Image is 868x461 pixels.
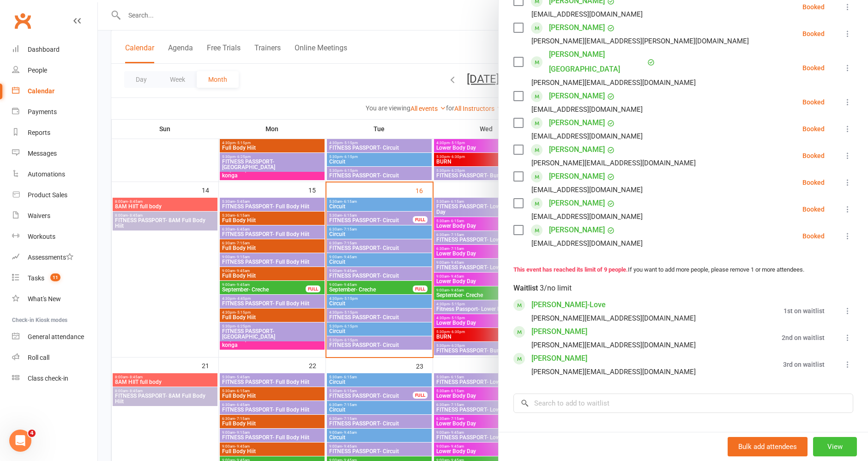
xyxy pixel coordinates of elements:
a: General attendance kiosk mode [12,327,97,347]
input: Search to add to waitlist [513,394,853,413]
div: [PERSON_NAME][EMAIL_ADDRESS][DOMAIN_NAME] [531,312,696,324]
a: Clubworx [11,9,34,32]
div: Booked [802,152,825,159]
a: [PERSON_NAME] [549,169,605,184]
div: 3rd on waitlist [783,361,825,368]
a: Product Sales [12,185,97,206]
strong: This event has reached its limit of 9 people. [513,266,628,273]
a: Calendar [12,81,97,102]
div: Booked [802,65,825,71]
a: Payments [12,102,97,122]
div: [EMAIL_ADDRESS][DOMAIN_NAME] [531,237,643,249]
a: Messages [12,143,97,164]
div: Waitlist [513,282,572,295]
div: Workouts [28,233,55,240]
a: Assessments [12,247,97,268]
iframe: Intercom live chat [9,430,31,452]
a: Waivers [12,206,97,226]
span: 4 [28,430,36,437]
div: People [28,67,47,74]
div: Booked [802,233,825,239]
div: Roll call [28,354,49,361]
a: Automations [12,164,97,185]
div: 2nd on waitlist [782,334,825,341]
a: Tasks 11 [12,268,97,289]
div: [PERSON_NAME][EMAIL_ADDRESS][DOMAIN_NAME] [531,77,696,89]
div: [PERSON_NAME][EMAIL_ADDRESS][DOMAIN_NAME] [531,366,696,378]
div: Class check-in [28,375,68,382]
div: Dashboard [28,46,60,53]
a: Reports [12,122,97,143]
div: Waivers [28,212,50,219]
div: Booked [802,126,825,132]
div: Booked [802,4,825,10]
div: [EMAIL_ADDRESS][DOMAIN_NAME] [531,211,643,223]
div: Product Sales [28,191,67,199]
div: [EMAIL_ADDRESS][DOMAIN_NAME] [531,8,643,20]
button: Bulk add attendees [728,437,808,456]
div: Messages [28,150,57,157]
div: What's New [28,295,61,303]
div: Booked [802,30,825,37]
a: [PERSON_NAME] [549,196,605,211]
a: [PERSON_NAME] [549,89,605,103]
div: 1st on waitlist [784,308,825,314]
a: [PERSON_NAME] [549,20,605,35]
div: Tasks [28,274,44,282]
a: [PERSON_NAME] [549,223,605,237]
div: Calendar [28,87,54,95]
button: View [813,437,857,456]
div: Booked [802,179,825,186]
div: General attendance [28,333,84,340]
a: [PERSON_NAME] [531,324,587,339]
div: Booked [802,99,825,105]
div: Automations [28,170,65,178]
div: Payments [28,108,57,115]
div: [EMAIL_ADDRESS][DOMAIN_NAME] [531,103,643,115]
a: [PERSON_NAME] [549,115,605,130]
a: Roll call [12,347,97,368]
div: [EMAIL_ADDRESS][DOMAIN_NAME] [531,184,643,196]
a: [PERSON_NAME]-Love [531,297,606,312]
a: People [12,60,97,81]
div: [PERSON_NAME][EMAIL_ADDRESS][DOMAIN_NAME] [531,157,696,169]
div: [PERSON_NAME][EMAIL_ADDRESS][DOMAIN_NAME] [531,339,696,351]
a: [PERSON_NAME][GEOGRAPHIC_DATA] [549,47,645,77]
a: What's New [12,289,97,309]
div: Assessments [28,254,73,261]
a: Dashboard [12,39,97,60]
a: Workouts [12,226,97,247]
span: 11 [50,273,60,281]
a: [PERSON_NAME] [531,351,587,366]
div: [EMAIL_ADDRESS][DOMAIN_NAME] [531,130,643,142]
div: Reports [28,129,50,136]
div: 3/no limit [540,282,572,295]
div: Booked [802,206,825,212]
a: Class kiosk mode [12,368,97,389]
a: [PERSON_NAME] [549,142,605,157]
div: [PERSON_NAME][EMAIL_ADDRESS][PERSON_NAME][DOMAIN_NAME] [531,35,749,47]
div: If you want to add more people, please remove 1 or more attendees. [513,265,853,275]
